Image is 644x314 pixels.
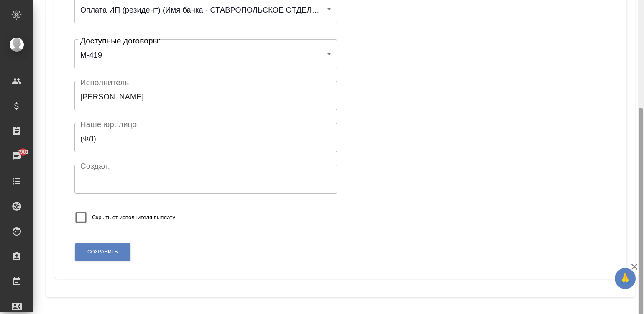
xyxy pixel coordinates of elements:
[615,268,636,289] button: 🙏
[92,213,175,222] span: Скрыть от исполнителя выплату
[74,43,337,68] div: М-419
[75,243,130,261] button: Сохранить
[12,148,33,156] span: 7981
[87,248,118,256] span: Сохранить
[2,146,31,167] a: 7981
[618,270,632,287] span: 🙏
